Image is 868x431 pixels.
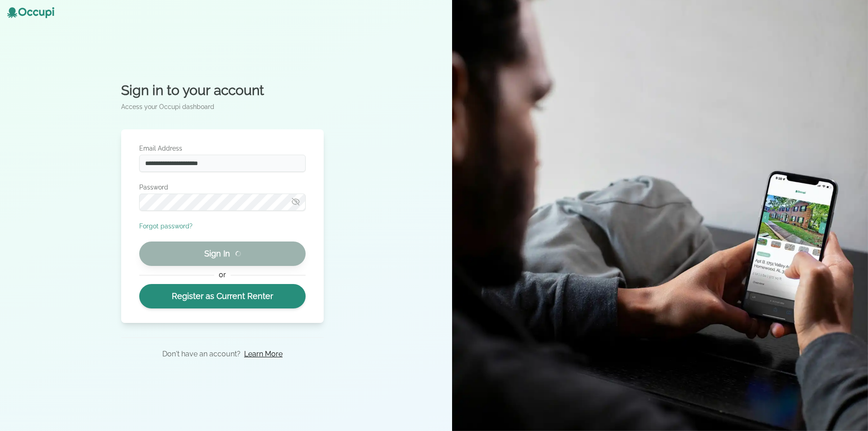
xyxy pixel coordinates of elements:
[162,349,241,360] p: Don't have an account?
[244,349,283,360] a: Learn More
[214,270,230,280] span: or
[139,144,306,153] label: Email Address
[121,82,324,99] h2: Sign in to your account
[139,183,306,192] label: Password
[121,102,324,111] p: Access your Occupi dashboard
[139,222,193,231] button: Forgot password?
[139,284,306,308] a: Register as Current Renter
